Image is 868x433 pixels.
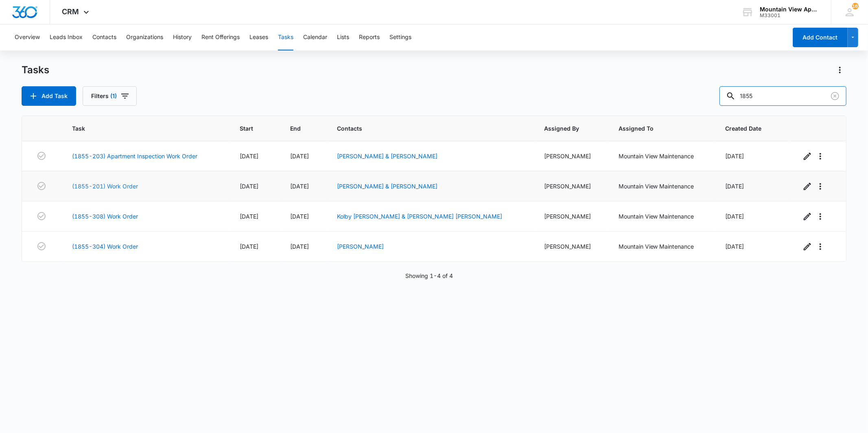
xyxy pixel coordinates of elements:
[337,243,384,250] a: [PERSON_NAME]
[852,3,859,9] span: 162
[22,64,49,76] h1: Tasks
[719,86,846,106] input: Search Tasks
[92,24,116,50] button: Contacts
[725,124,770,133] span: Created Date
[725,213,744,220] span: [DATE]
[405,271,453,280] p: Showing 1-4 of 4
[290,243,309,250] span: [DATE]
[544,212,599,221] div: [PERSON_NAME]
[72,152,197,160] a: (1855-203) Apartment Inspection Work Order
[72,124,208,133] span: Task
[619,182,706,190] div: Mountain View Maintenance
[544,152,599,160] div: [PERSON_NAME]
[278,24,293,50] button: Tasks
[240,153,258,160] span: [DATE]
[760,13,819,18] div: account id
[240,124,258,133] span: Start
[619,124,694,133] span: Assigned To
[290,153,309,160] span: [DATE]
[240,183,258,190] span: [DATE]
[793,28,848,47] button: Add Contact
[544,124,587,133] span: Assigned By
[303,24,327,50] button: Calendar
[389,24,411,50] button: Settings
[833,63,846,77] button: Actions
[619,212,706,221] div: Mountain View Maintenance
[201,24,240,50] button: Rent Offerings
[62,7,79,16] span: CRM
[852,3,859,9] div: notifications count
[337,124,513,133] span: Contacts
[544,182,599,190] div: [PERSON_NAME]
[83,86,137,106] button: Filters(1)
[290,183,309,190] span: [DATE]
[337,183,437,190] a: [PERSON_NAME] & [PERSON_NAME]
[173,24,192,50] button: History
[110,93,117,99] span: (1)
[72,212,138,221] a: (1855-308) Work Order
[22,86,76,106] button: Add Task
[725,153,744,160] span: [DATE]
[544,242,599,251] div: [PERSON_NAME]
[337,24,349,50] button: Lists
[619,152,706,160] div: Mountain View Maintenance
[760,6,819,13] div: account name
[359,24,380,50] button: Reports
[725,243,744,250] span: [DATE]
[240,213,258,220] span: [DATE]
[72,242,138,251] a: (1855-304) Work Order
[126,24,163,50] button: Organizations
[15,24,40,50] button: Overview
[240,243,258,250] span: [DATE]
[290,124,306,133] span: End
[619,242,706,251] div: Mountain View Maintenance
[290,213,309,220] span: [DATE]
[337,153,437,160] a: [PERSON_NAME] & [PERSON_NAME]
[50,24,83,50] button: Leads Inbox
[725,183,744,190] span: [DATE]
[337,213,502,220] a: Kolby [PERSON_NAME] & [PERSON_NAME] [PERSON_NAME]
[72,182,138,190] a: (1855-201) Work Order
[249,24,268,50] button: Leases
[829,90,842,103] button: Clear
